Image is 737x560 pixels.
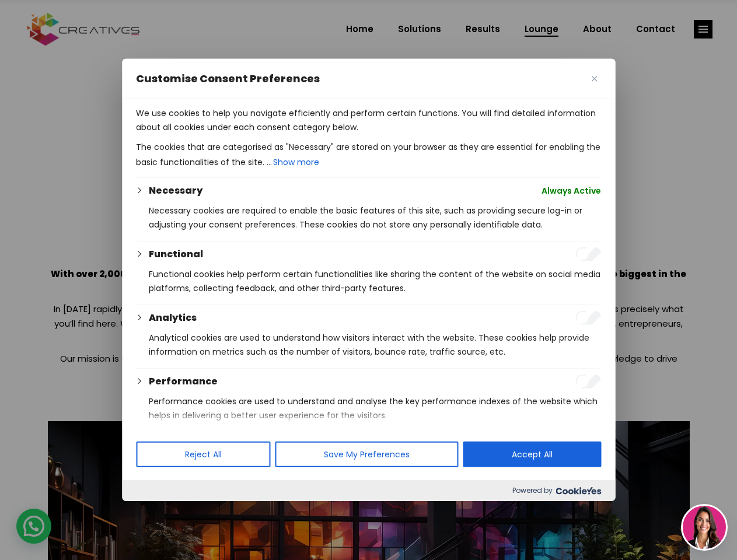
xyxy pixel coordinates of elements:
button: Reject All [136,442,270,467]
img: Cookieyes logo [556,487,601,495]
img: Close [591,76,597,82]
p: Necessary cookies are required to enable the basic features of this site, such as providing secur... [149,204,601,232]
p: Performance cookies are used to understand and analyse the key performance indexes of the website... [149,394,601,422]
button: Show more [272,154,320,170]
button: Functional [149,247,203,261]
button: Performance [149,374,218,388]
img: agent [683,506,726,549]
button: Accept All [463,442,601,467]
input: Enable Performance [575,374,601,388]
span: Always Active [542,184,601,198]
input: Enable Functional [575,247,601,261]
button: Necessary [149,184,202,198]
input: Enable Analytics [575,311,601,325]
button: Save My Preferences [275,442,458,467]
p: Analytical cookies are used to understand how visitors interact with the website. These cookies h... [149,331,601,359]
button: Close [587,72,601,86]
div: Customise Consent Preferences [122,59,615,501]
button: Analytics [149,311,197,325]
span: Customise Consent Preferences [136,72,320,86]
p: Functional cookies help perform certain functionalities like sharing the content of the website o... [149,267,601,295]
p: We use cookies to help you navigate efficiently and perform certain functions. You will find deta... [136,106,601,134]
p: The cookies that are categorised as "Necessary" are stored on your browser as they are essential ... [136,140,601,170]
div: Powered by [122,480,615,501]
